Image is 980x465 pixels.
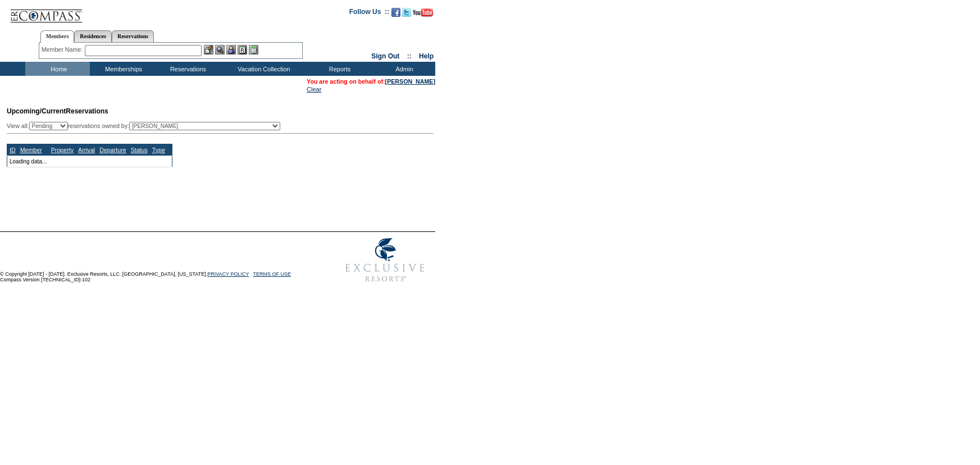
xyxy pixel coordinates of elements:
td: Follow Us :: [349,7,389,20]
img: Reservations [238,45,247,54]
a: Type [152,147,165,153]
img: b_calculator.gif [249,45,258,54]
a: Help [419,52,434,60]
div: Member Name: [42,45,85,54]
a: Become our fan on Facebook [391,11,400,18]
a: Property [51,147,74,153]
a: Follow us on Twitter [402,11,411,18]
span: Reservations [7,107,108,115]
a: Reservations [112,30,154,42]
td: Memberships [90,62,154,76]
a: Member [20,147,42,153]
a: Residences [74,30,112,42]
td: Vacation Collection [219,62,306,76]
a: TERMS OF USE [253,271,291,277]
div: View all: reservations owned by: [7,122,285,130]
a: Subscribe to our YouTube Channel [413,11,433,18]
a: ID [10,147,16,153]
span: You are acting on behalf of: [307,78,435,85]
a: [PERSON_NAME] [385,78,435,85]
img: Exclusive Resorts [335,232,435,288]
a: PRIVACY POLICY [207,271,249,277]
a: Arrival [78,147,95,153]
img: Subscribe to our YouTube Channel [413,8,433,17]
span: Upcoming/Current [7,107,66,115]
img: View [215,45,225,54]
a: Members [40,30,75,43]
a: Sign Out [371,52,399,60]
a: Status [131,147,148,153]
a: Departure [99,147,126,153]
td: Reports [306,62,371,76]
td: Admin [371,62,435,76]
img: Become our fan on Facebook [391,8,400,17]
td: Home [25,62,90,76]
img: b_edit.gif [204,45,213,54]
span: :: [407,52,412,60]
a: Clear [307,86,321,93]
td: Loading data... [7,156,172,167]
img: Follow us on Twitter [402,8,411,17]
img: Impersonate [226,45,236,54]
td: Reservations [154,62,219,76]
